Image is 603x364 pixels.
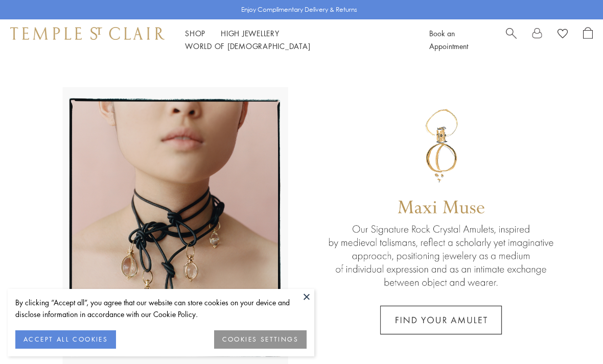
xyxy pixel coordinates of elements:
[185,28,205,38] a: ShopShop
[15,330,116,349] button: ACCEPT ALL COOKIES
[552,316,593,354] iframe: Gorgias live chat messenger
[429,28,468,51] a: Book an Appointment
[185,27,406,53] nav: Main navigation
[221,28,280,38] a: High JewelleryHigh Jewellery
[558,27,568,42] a: View Wishlist
[583,27,593,53] a: Open Shopping Bag
[185,41,310,51] a: World of [DEMOGRAPHIC_DATA]World of [DEMOGRAPHIC_DATA]
[15,297,307,320] div: By clicking “Accept all”, you agree that our website can store cookies on your device and disclos...
[10,27,165,39] img: Temple St. Clair
[241,5,357,15] p: Enjoy Complimentary Delivery & Returns
[506,27,517,53] a: Search
[214,330,307,349] button: COOKIES SETTINGS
